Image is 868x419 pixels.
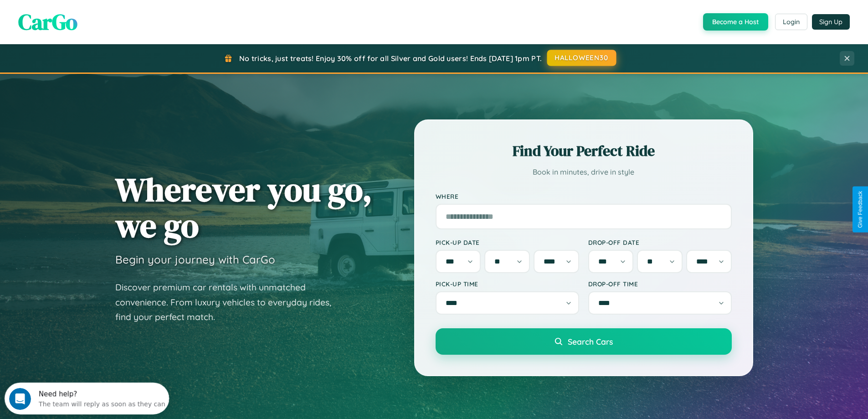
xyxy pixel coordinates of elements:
[34,8,161,15] div: Need help?
[588,280,732,288] label: Drop-off Time
[436,192,732,200] label: Where
[568,336,613,347] span: Search Cars
[857,191,863,228] div: Give Feedback
[4,4,169,29] div: Open Intercom Messenger
[115,280,343,325] p: Discover premium car rentals with unmatched convenience. From luxury vehicles to everyday rides, ...
[547,50,616,66] button: HALLOWEEN30
[5,383,169,414] iframe: Intercom live chat discovery launcher
[436,328,732,355] button: Search Cars
[34,15,161,25] div: The team will reply as soon as they can
[115,171,372,243] h1: Wherever you go, we go
[436,166,732,179] p: Book in minutes, drive in style
[812,14,850,30] button: Sign Up
[775,14,807,30] button: Login
[436,238,579,246] label: Pick-up Date
[436,280,579,288] label: Pick-up Time
[436,141,732,161] h2: Find Your Perfect Ride
[18,7,77,37] span: CarGo
[239,54,542,63] span: No tricks, just treats! Enjoy 30% off for all Silver and Gold users! Ends [DATE] 1pm PT.
[703,13,768,31] button: Become a Host
[588,238,732,246] label: Drop-off Date
[115,253,275,266] h3: Begin your journey with CarGo
[9,388,31,410] iframe: Intercom live chat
